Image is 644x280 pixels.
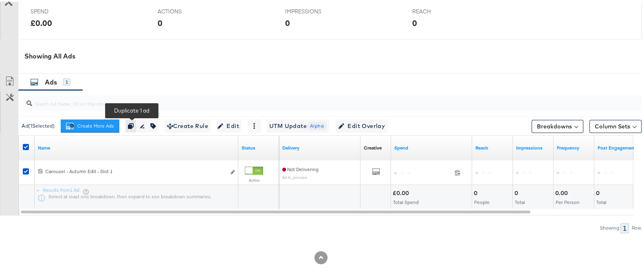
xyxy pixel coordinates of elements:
[245,176,263,181] label: Active
[515,198,525,204] span: Total
[393,198,419,204] span: Total Spend
[474,188,480,195] div: 0
[556,198,580,204] span: Per Person
[32,91,586,106] input: Search Ad Name, ID or Objective
[45,167,226,173] div: Carousel - Autumn Edit - Slot 1
[282,165,319,171] span: Not Delivering
[394,143,469,150] a: The total amount spent to date.
[61,118,119,131] button: Create More Ads
[45,76,57,85] span: Ads
[393,188,411,195] div: £0.00
[336,118,387,131] button: Edit Overlay
[596,188,602,195] div: 0
[532,118,583,131] button: Breakdowns
[338,119,385,130] span: Edit Overlay
[24,50,642,59] div: Showing All Ads
[63,77,70,84] div: 1
[158,15,163,27] div: 0
[285,15,290,27] div: 0
[285,6,346,14] span: IMPRESSIONS
[555,188,570,195] div: 0.00
[38,143,235,150] a: Ad Name.
[217,118,242,131] button: Edit
[600,224,620,229] div: Showing:
[596,198,607,204] span: Total
[412,6,473,14] span: REACH
[242,143,276,150] a: Shows the current state of your Ad.
[412,15,417,27] div: 0
[620,221,629,232] div: 1
[167,119,208,130] span: Create Rule
[267,118,330,131] button: UTM UpdateAlpha
[282,173,307,178] sub: Ad In_process
[514,188,521,195] div: 0
[31,6,92,14] span: SPEND
[165,118,211,131] button: Create Rule
[631,224,642,229] div: Row
[22,121,55,128] div: Ad ( 1 Selected)
[364,143,382,150] a: Shows the creative associated with your ad.
[307,121,327,128] span: Alpha
[589,118,642,131] button: Column Sets
[31,15,52,27] div: £0.00
[474,198,490,204] span: People
[158,6,219,14] span: ACTIONS
[516,143,550,150] a: The number of times your ad was served. On mobile apps an ad is counted as served the first time ...
[219,119,239,130] span: Edit
[282,143,357,150] a: Reflects the ability of your Ad to achieve delivery.
[475,143,510,150] a: The number of people your ad was served to.
[557,143,591,150] a: The average number of times your ad was served to each person.
[364,143,382,150] div: Creative
[269,119,327,130] span: UTM Update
